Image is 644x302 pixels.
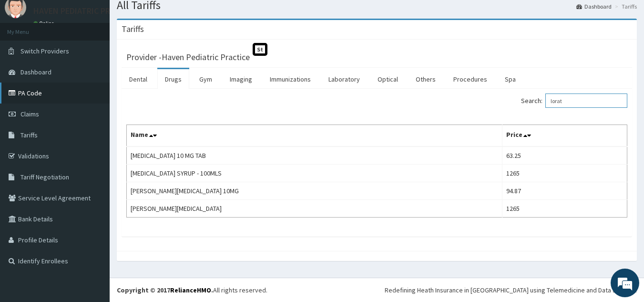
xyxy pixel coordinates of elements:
span: Tariffs [20,131,38,139]
h3: Tariffs [122,25,144,33]
label: Search: [521,94,627,108]
td: 63.25 [502,146,627,165]
td: 1265 [502,200,627,218]
th: Price [502,125,627,147]
span: Tariff Negotiation [20,173,69,181]
input: Search: [545,94,627,108]
span: Switch Providers [20,47,69,55]
a: Spa [497,69,523,89]
a: Others [408,69,443,89]
a: Immunizations [262,69,318,89]
a: Imaging [222,69,260,89]
strong: Copyright © 2017 . [117,286,213,294]
td: 1265 [502,165,627,182]
span: St [253,43,267,56]
div: Chat with us now [50,53,160,66]
td: 94.87 [502,182,627,200]
td: [MEDICAL_DATA] SYRUP - 100MLS [127,165,502,182]
a: Procedures [446,69,495,89]
span: We're online! [55,90,132,187]
p: HAVEN PEDIATRIC PRACTICE [33,7,136,15]
a: RelianceHMO [170,286,211,294]
td: [MEDICAL_DATA] 10 MG TAB [127,146,502,165]
img: d_794563401_company_1708531726252_794563401 [18,48,39,72]
a: Optical [370,69,406,89]
a: Dashboard [576,2,612,10]
td: [PERSON_NAME][MEDICAL_DATA] [127,200,502,218]
span: Claims [20,110,39,118]
a: Online [33,20,56,27]
a: Dental [122,69,155,89]
td: [PERSON_NAME][MEDICAL_DATA] 10MG [127,182,502,200]
textarea: Type your message and hit 'Enter' [5,201,182,234]
a: Drugs [157,69,189,89]
span: Dashboard [20,68,51,76]
a: Gym [192,69,220,89]
th: Name [127,125,502,147]
a: Laboratory [321,69,368,89]
div: Minimize live chat window [156,5,179,28]
li: Tariffs [613,2,637,10]
h3: Provider - Haven Pediatric Practice [126,53,250,62]
div: Redefining Heath Insurance in [GEOGRAPHIC_DATA] using Telemedicine and Data Science! [385,285,637,295]
footer: All rights reserved. [110,278,644,302]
